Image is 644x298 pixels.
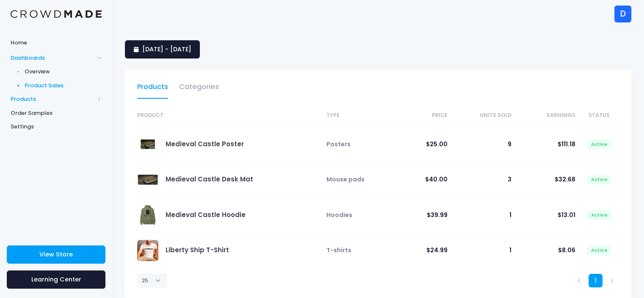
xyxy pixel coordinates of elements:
[589,274,603,288] a: 1
[137,79,168,99] a: Products
[508,140,511,148] span: 9
[166,139,244,148] a: Medieval Castle Poster
[587,139,611,149] span: Active
[558,140,575,148] span: $111.18
[125,40,200,58] a: [DATE] - [DATE]
[558,211,575,219] span: $13.01
[448,105,511,127] th: Units Sold: activate to sort column ascending
[11,39,102,47] span: Home
[555,175,575,184] span: $32.68
[426,246,448,254] span: $24.99
[427,211,448,219] span: $39.99
[166,245,229,254] a: Liberty Ship T-Shirt
[575,105,619,127] th: Status: activate to sort column ascending
[31,275,81,284] span: Learning Center
[426,140,448,148] span: $25.00
[11,109,102,117] span: Order Samples
[587,175,611,184] span: Active
[11,123,102,131] span: Settings
[508,175,511,184] span: 3
[322,105,384,127] th: Type: activate to sort column ascending
[326,175,365,184] span: Mouse pads
[326,211,352,219] span: Hoodies
[509,211,511,219] span: 1
[179,79,219,99] a: Categories
[25,67,102,76] span: Overview
[11,54,94,62] span: Dashboards
[614,6,631,22] div: D
[558,246,575,254] span: $8.06
[166,210,246,219] a: Medieval Castle Hoodie
[137,105,322,127] th: Product: activate to sort column ascending
[425,175,448,184] span: $40.00
[587,210,611,220] span: Active
[384,105,448,127] th: Price: activate to sort column ascending
[7,270,105,289] a: Learning Center
[326,140,351,148] span: Posters
[509,246,511,254] span: 1
[25,81,102,90] span: Product Sales
[511,105,575,127] th: Earnings: activate to sort column ascending
[7,245,105,264] a: View Store
[11,10,102,18] img: Logo
[166,175,253,184] a: Medieval Castle Desk Mat
[39,250,73,259] span: View Store
[587,246,611,255] span: Active
[326,246,351,254] span: T-shirts
[142,45,191,53] span: [DATE] - [DATE]
[11,95,94,103] span: Products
